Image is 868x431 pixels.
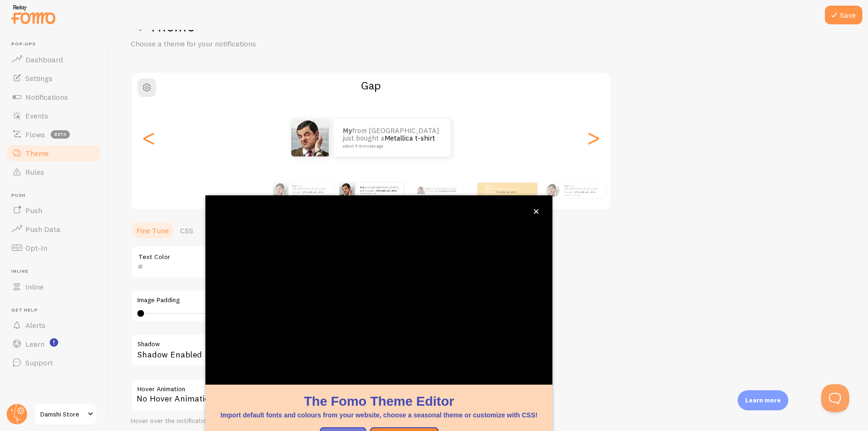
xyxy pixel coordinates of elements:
div: Learn more [738,390,788,410]
small: about 4 minutes ago [485,194,521,196]
p: Choose a theme for your notifications [131,38,356,49]
p: Import default fonts and colours from your website, choose a seasonal theme or customize with CSS! [217,410,541,420]
a: Fine Tune [131,221,174,240]
span: Inline [11,268,102,275]
a: Damshi Store [34,403,97,425]
h1: The Fomo Theme Editor [217,392,541,410]
span: Pop-ups [11,41,102,47]
span: Rules [25,167,44,177]
div: Hover over the notification for preview [131,417,412,425]
img: Fomo [546,183,559,197]
span: Settings [25,74,53,83]
img: fomo-relay-logo-orange.svg [10,2,57,26]
a: Theme [6,144,102,163]
svg: <p>Watch New Feature Tutorials!</p> [50,338,58,347]
span: Events [25,111,48,120]
p: from [GEOGRAPHIC_DATA] just bought a [292,184,330,196]
a: Alerts [6,316,102,334]
span: Get Help [11,307,102,313]
a: Metallica t-shirt [496,190,516,194]
a: Inline [6,277,102,296]
strong: My [485,184,489,188]
span: Damshi Store [40,409,85,420]
span: Opt-In [25,243,47,253]
p: from [GEOGRAPHIC_DATA] just bought a [360,186,400,194]
strong: My [292,184,296,188]
p: from [GEOGRAPHIC_DATA] just bought a [343,127,441,149]
span: Inline [25,282,44,291]
strong: My [343,126,352,135]
a: Settings [6,69,102,88]
img: Fomo [340,183,355,198]
span: Flows [25,130,45,139]
iframe: Help Scout Beacon - Open [821,384,849,412]
a: Metallica t-shirt [377,188,397,192]
img: Fomo [273,183,288,198]
small: about 4 minutes ago [343,144,438,149]
a: CSS [174,221,199,240]
a: Flows beta [6,125,102,144]
a: Support [6,353,102,372]
span: Push Data [25,224,60,234]
a: Metallica t-shirt [440,190,456,193]
div: Previous slide [143,104,154,171]
span: Push [11,193,102,199]
span: Dashboard [25,55,63,64]
small: about 4 minutes ago [564,194,601,196]
a: Push [6,201,102,220]
div: No Hover Animation [131,379,412,411]
a: Learn [6,334,102,353]
div: Next slide [588,104,599,171]
span: Alerts [25,320,45,330]
p: from [GEOGRAPHIC_DATA] just bought a [564,184,602,196]
a: Dashboard [6,50,102,69]
span: Theme [25,149,49,158]
span: Support [25,358,53,367]
img: Fomo [291,119,329,156]
span: Push [25,206,42,215]
strong: My [426,187,430,190]
p: from [GEOGRAPHIC_DATA] just bought a [426,186,458,194]
a: Metallica t-shirt [385,134,435,142]
span: beta [51,130,70,139]
h2: Gap [132,78,610,93]
a: Notifications [6,88,102,106]
label: Image Padding [137,296,406,305]
a: Rules [6,163,102,181]
img: Fomo [417,186,424,194]
a: Push Data [6,220,102,238]
strong: My [360,186,364,189]
span: Notifications [25,92,68,102]
p: Learn more [745,396,781,405]
button: close, [531,207,541,216]
span: Learn [25,339,45,349]
small: about 4 minutes ago [360,193,399,194]
div: Shadow Enabled [131,334,412,368]
a: Metallica t-shirt [575,190,596,194]
a: Events [6,106,102,125]
a: Metallica t-shirt [303,190,324,194]
small: about 4 minutes ago [292,194,329,196]
strong: My [564,184,568,188]
a: Opt-In [6,238,102,257]
p: from [GEOGRAPHIC_DATA] just bought a [485,184,522,196]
